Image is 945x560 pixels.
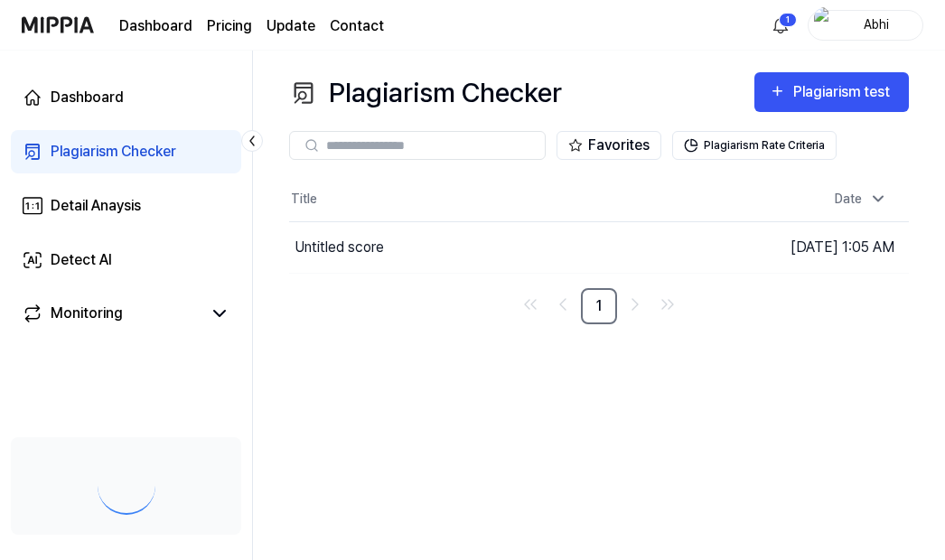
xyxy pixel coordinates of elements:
[51,195,141,217] div: Detail Anaysis
[581,288,617,324] a: 1
[22,303,201,324] a: Monitoring
[51,249,112,271] div: Detect AI
[289,178,754,221] th: Title
[621,290,650,319] a: Go to next page
[793,80,894,104] div: Plagiarism test
[754,221,910,273] td: [DATE] 1:05 AM
[11,130,241,173] a: Plagiarism Checker
[51,303,123,324] div: Monitoring
[267,15,315,37] a: Update
[11,76,241,119] a: Dashboard
[330,15,384,37] a: Contact
[557,131,661,160] button: Favorites
[289,288,909,324] nav: pagination
[828,184,894,214] div: Date
[779,13,797,27] div: 1
[653,290,682,319] a: Go to last page
[814,7,836,43] img: profile
[289,72,562,113] div: Plagiarism Checker
[11,238,241,282] a: Detect AI
[51,141,176,163] div: Plagiarism Checker
[841,14,912,34] div: Abhi
[11,184,241,228] a: Detail Anaysis
[119,15,192,37] a: Dashboard
[766,11,795,40] button: 알림1
[207,15,252,37] a: Pricing
[770,14,791,36] img: 알림
[51,87,124,108] div: Dashboard
[548,290,577,319] a: Go to previous page
[516,290,545,319] a: Go to first page
[672,131,837,160] button: Plagiarism Rate Criteria
[295,237,384,258] div: Untitled score
[808,10,923,41] button: profileAbhi
[754,72,909,112] button: Plagiarism test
